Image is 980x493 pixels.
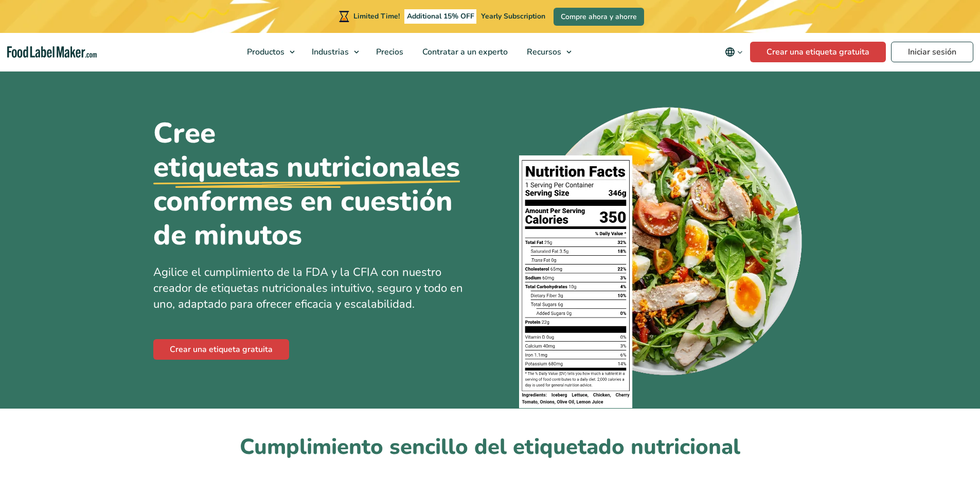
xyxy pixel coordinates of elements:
span: Industrias [309,46,350,58]
span: Limited Time! [353,11,400,21]
h1: Cree conformes en cuestión de minutos [153,116,483,252]
span: Productos [244,46,286,58]
span: Yearly Subscription [481,11,545,21]
span: Precios [373,46,404,58]
a: Recursos [518,33,577,71]
span: Recursos [524,46,562,58]
a: Compre ahora y ahorre [554,8,644,26]
a: Industrias [302,33,364,71]
a: Iniciar sesión [891,42,973,62]
a: Crear una etiqueta gratuita [153,339,289,360]
a: Precios [367,33,411,71]
span: Contratar a un experto [419,46,509,58]
a: Crear una etiqueta gratuita [750,42,886,62]
span: Agilice el cumplimiento de la FDA y la CFIA con nuestro creador de etiquetas nutricionales intuit... [153,265,463,312]
a: Food Label Maker homepage [7,46,97,58]
u: etiquetas nutricionales [153,150,460,184]
button: Change language [718,42,750,62]
span: Additional 15% OFF [404,9,477,24]
a: Productos [238,33,300,71]
a: Contratar a un experto [413,33,515,71]
img: Un plato de comida con una etiqueta de información nutricional encima. [519,100,806,409]
h2: Cumplimiento sencillo del etiquetado nutricional [153,433,827,462]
